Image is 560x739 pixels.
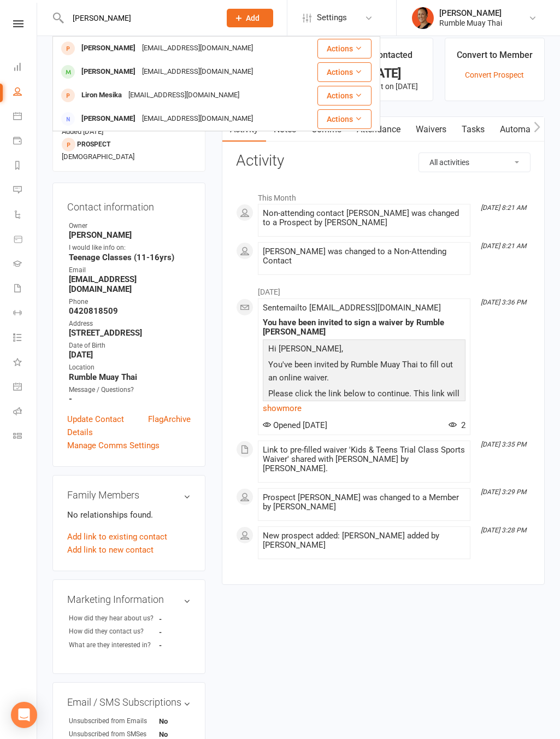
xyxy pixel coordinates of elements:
[263,401,465,416] a: show more
[69,274,191,294] strong: [EMAIL_ADDRESS][DOMAIN_NAME]
[492,117,557,142] a: Automations
[13,154,38,179] a: Reports
[159,730,168,738] strong: No
[317,39,372,58] button: Actions
[13,376,38,400] a: General attendance kiosk mode
[266,342,463,358] p: Hi [PERSON_NAME]
[439,18,502,28] div: Rumble Muay Thai
[317,5,347,30] span: Settings
[69,243,191,253] div: I would like info on:
[344,82,423,91] p: email sent on [DATE]
[263,531,465,550] div: New prospect added: [PERSON_NAME] added by [PERSON_NAME]
[69,385,191,395] div: Message / Questions?
[77,140,110,148] snap: prospect
[67,543,154,556] a: Add link to new contact
[236,280,530,298] li: [DATE]
[13,228,38,253] a: Product Sales
[13,425,38,449] a: Class kiosk mode
[159,628,162,636] strong: -
[481,488,526,496] i: [DATE] 3:29 PM
[227,9,273,27] button: Add
[13,56,38,80] a: Dashboard
[317,109,372,129] button: Actions
[69,640,159,650] div: What are they interested in?
[163,413,191,439] a: Archive
[263,420,327,430] span: Opened [DATE]
[67,413,148,439] a: Update Contact Details
[13,400,38,425] a: Roll call kiosk mode
[139,64,256,80] div: [EMAIL_ADDRESS][DOMAIN_NAME]
[263,493,465,512] div: Prospect [PERSON_NAME] was changed to a Member by [PERSON_NAME]
[13,80,38,105] a: People
[69,319,191,329] div: Address
[236,153,530,169] h3: Activity
[67,439,160,452] a: Manage Comms Settings
[481,526,526,534] i: [DATE] 3:28 PM
[69,613,159,624] div: How did they hear about us?
[62,153,134,161] span: [DEMOGRAPHIC_DATA]
[465,71,524,79] a: Convert Prospect
[67,594,191,605] h3: Marketing Information
[159,641,162,649] strong: -
[341,344,343,354] span: ,
[412,7,434,29] img: thumb_image1722232694.png
[11,702,37,728] div: Open Intercom Messenger
[344,68,423,79] div: [DATE]
[159,717,168,725] strong: No
[13,130,38,154] a: Payments
[125,87,243,103] div: [EMAIL_ADDRESS][DOMAIN_NAME]
[69,341,191,351] div: Date of Birth
[69,394,191,404] strong: -
[69,221,191,231] div: Owner
[78,111,139,127] div: [PERSON_NAME]
[78,87,125,103] div: Liron Mesika
[69,265,191,275] div: Email
[317,62,372,82] button: Actions
[13,351,38,376] a: What's New
[78,40,139,56] div: [PERSON_NAME]
[246,14,260,22] span: Add
[69,372,191,382] strong: Rumble Muay Thai
[67,508,191,521] p: No relationships found.
[67,530,167,543] a: Add link to existing contact
[148,413,163,439] a: Flag
[67,197,191,213] h3: Contact information
[263,318,465,337] div: You have been invited to sign a waiver by Rumble [PERSON_NAME]
[266,387,463,416] p: Please click the link below to continue. This link will be available for 7 days.
[263,209,465,227] div: Non-attending contact [PERSON_NAME] was changed to a Prospect by [PERSON_NAME]
[355,48,412,68] div: Last contacted
[263,303,441,313] span: Sent email to [EMAIL_ADDRESS][DOMAIN_NAME]
[69,328,191,338] strong: [STREET_ADDRESS]
[439,8,502,18] div: [PERSON_NAME]
[139,111,256,127] div: [EMAIL_ADDRESS][DOMAIN_NAME]
[13,105,38,130] a: Calendar
[481,441,526,448] i: [DATE] 3:35 PM
[317,86,372,105] button: Actions
[139,40,256,56] div: [EMAIL_ADDRESS][DOMAIN_NAME]
[62,127,103,136] time: Added [DATE]
[263,247,465,266] div: [PERSON_NAME] was changed to a Non-Attending Contact
[78,64,139,80] div: [PERSON_NAME]
[449,420,465,430] span: 2
[159,615,162,623] strong: -
[263,445,465,473] div: Link to pre-filled waiver 'Kids & Teens Trial Class Sports Waiver' shared with [PERSON_NAME] by [...
[69,297,191,307] div: Phone
[481,298,526,306] i: [DATE] 3:36 PM
[64,10,213,26] input: Search...
[236,186,530,204] li: This Month
[457,48,533,68] div: Convert to Member
[69,306,191,316] strong: 0420818509
[408,117,454,142] a: Waivers
[481,204,526,212] i: [DATE] 8:21 AM
[69,626,159,637] div: How did they contact us?
[481,242,526,250] i: [DATE] 8:21 AM
[69,253,191,262] strong: Teenage Classes (11-16yrs)
[69,230,191,240] strong: [PERSON_NAME]
[67,490,191,501] h3: Family Members
[266,358,463,387] p: You've been invited by Rumble Muay Thai to fill out an online waiver.
[69,362,191,373] div: Location
[69,716,159,726] div: Unsubscribed from Emails
[69,350,191,360] strong: [DATE]
[67,697,191,708] h3: Email / SMS Subscriptions
[454,117,492,142] a: Tasks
